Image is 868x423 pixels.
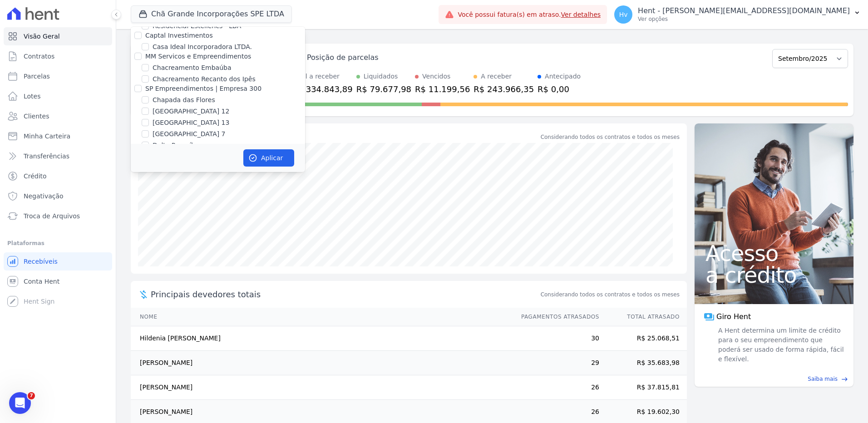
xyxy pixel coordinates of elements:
div: Antecipado [545,72,581,81]
div: R$ 11.199,56 [415,83,470,95]
div: Plataformas [7,238,108,249]
label: Chapada das Flores [153,95,215,105]
label: Chacreamento Recanto dos Ipês [153,74,256,84]
span: Minha Carteira [24,132,70,141]
label: [GEOGRAPHIC_DATA] 12 [153,107,229,116]
a: Recebíveis [4,252,112,271]
a: Visão Geral [4,27,112,45]
p: Hent - [PERSON_NAME][EMAIL_ADDRESS][DOMAIN_NAME] [638,6,850,15]
a: Negativação [4,187,112,205]
td: [PERSON_NAME] [131,351,513,375]
div: R$ 79.677,98 [356,83,411,95]
label: Captal Investimentos [145,32,213,39]
button: Aplicar [243,149,294,167]
span: Giro Hent [716,311,751,322]
a: Ver detalhes [561,11,601,18]
span: Conta Hent [24,277,59,286]
td: R$ 37.815,81 [600,375,687,400]
span: Negativação [24,192,64,201]
label: SP Empreendimentos | Empresa 300 [145,85,261,92]
button: Chã Grande Incorporações SPE LTDA [131,5,292,23]
td: 30 [513,326,600,351]
div: Considerando todos os contratos e todos os meses [541,133,680,141]
span: a crédito [705,264,843,286]
div: R$ 243.966,35 [473,83,534,95]
th: Total Atrasado [600,308,687,326]
div: R$ 334.843,89 [292,83,353,95]
a: Lotes [4,87,112,105]
td: R$ 35.683,98 [600,351,687,375]
a: Saiba mais east [700,375,848,383]
span: Lotes [24,92,41,101]
span: Contratos [24,52,54,61]
th: Pagamentos Atrasados [513,308,600,326]
a: Contratos [4,47,112,65]
span: Acesso [705,242,843,264]
label: Casa Ideal Incorporadora LTDA. [153,42,252,52]
td: R$ 25.068,51 [600,326,687,351]
div: Liquidados [364,72,398,81]
td: [PERSON_NAME] [131,375,513,400]
div: R$ 0,00 [538,83,581,95]
td: 26 [513,375,600,400]
a: Troca de Arquivos [4,207,112,225]
label: Delta Parnaíba [153,141,199,150]
span: Clientes [24,112,49,121]
div: Saldo devedor total [151,131,539,143]
span: Troca de Arquivos [24,211,80,221]
span: Transferências [24,152,69,161]
label: Chacreamento Embaúba [153,63,231,73]
div: Vencidos [422,72,450,81]
a: Transferências [4,147,112,165]
span: Crédito [24,172,47,181]
td: Hildenia [PERSON_NAME] [131,326,513,351]
span: Hv [619,11,628,18]
a: Crédito [4,167,112,185]
a: Clientes [4,107,112,125]
span: A Hent determina um limite de crédito para o seu empreendimento que poderá ser usado de forma ráp... [716,326,844,364]
th: Nome [131,308,513,326]
a: Parcelas [4,67,112,85]
div: Posição de parcelas [307,52,379,63]
span: Principais devedores totais [151,288,539,300]
span: Parcelas [24,72,50,81]
span: Considerando todos os contratos e todos os meses [541,290,680,299]
p: Ver opções [638,15,850,23]
span: east [841,376,848,383]
span: Saiba mais [808,375,838,383]
label: MM Servicos e Empreendimentos [145,53,251,60]
span: Visão Geral [24,32,60,41]
div: A receber [481,72,512,81]
span: Você possui fatura(s) em atraso. [458,10,601,20]
div: Total a receber [292,72,353,81]
label: [GEOGRAPHIC_DATA] 7 [153,129,226,139]
span: 7 [28,392,35,399]
button: Hv Hent - [PERSON_NAME][EMAIL_ADDRESS][DOMAIN_NAME] Ver opções [607,2,868,27]
a: Minha Carteira [4,127,112,145]
label: [GEOGRAPHIC_DATA] 13 [153,118,229,128]
span: Recebíveis [24,257,58,266]
a: Conta Hent [4,272,112,290]
iframe: Intercom live chat [9,392,31,414]
td: 29 [513,351,600,375]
